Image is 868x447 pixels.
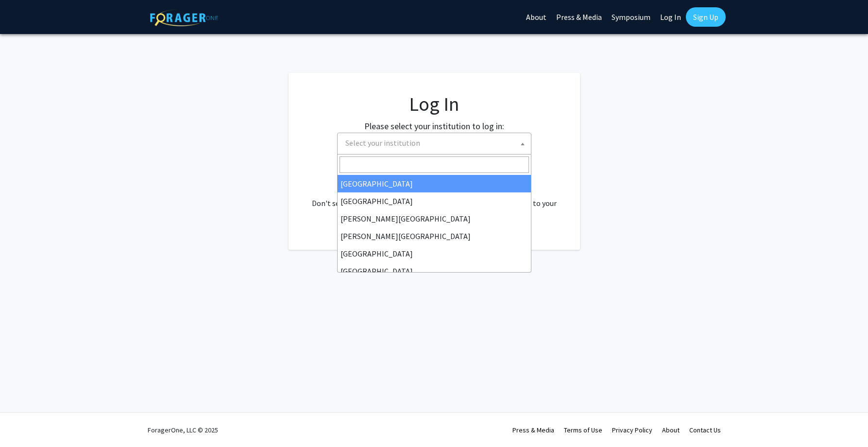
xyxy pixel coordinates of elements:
[338,192,531,210] li: [GEOGRAPHIC_DATA]
[341,133,531,153] span: Select your institution
[338,245,531,262] li: [GEOGRAPHIC_DATA]
[512,426,554,434] a: Press & Media
[612,426,652,434] a: Privacy Policy
[686,7,726,27] a: Sign Up
[148,413,218,447] div: ForagerOne, LLC © 2025
[308,174,561,221] div: No account? . Don't see your institution? about bringing ForagerOne to your institution.
[662,426,680,434] a: About
[150,9,218,26] img: ForagerOne Logo
[7,403,41,440] iframe: Chat
[338,210,531,227] li: [PERSON_NAME][GEOGRAPHIC_DATA]
[337,133,531,155] span: Select your institution
[340,156,529,173] input: Search
[308,92,561,116] h1: Log In
[338,262,531,280] li: [GEOGRAPHIC_DATA]
[689,426,721,434] a: Contact Us
[338,227,531,245] li: [PERSON_NAME][GEOGRAPHIC_DATA]
[564,426,602,434] a: Terms of Use
[345,138,420,148] span: Select your institution
[364,120,504,133] label: Please select your institution to log in:
[338,175,531,192] li: [GEOGRAPHIC_DATA]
